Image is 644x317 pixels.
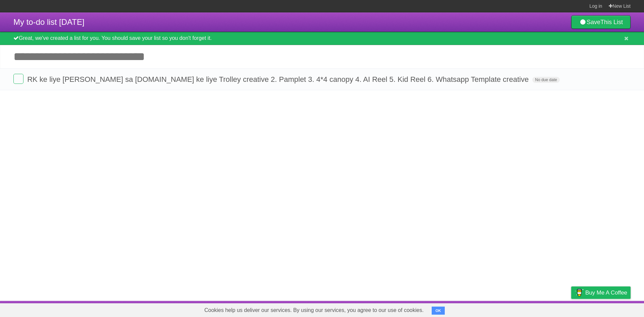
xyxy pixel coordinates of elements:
button: OK [432,307,445,315]
b: This List [600,19,623,25]
a: Privacy [562,303,580,315]
span: No due date [532,77,559,83]
a: Developers [504,303,531,315]
a: Terms [540,303,554,315]
span: Buy me a coffee [585,287,627,299]
span: My to-do list [DATE] [13,17,85,27]
a: Suggest a feature [588,303,631,315]
span: RK ke liye [PERSON_NAME] sa [DOMAIN_NAME] ke liye Trolley creative 2. Pamplet 3. 4*4 canopy 4. AI... [27,75,530,84]
a: SaveThis List [571,15,631,29]
label: Done [13,74,23,84]
span: Cookies help us deliver our services. By using our services, you agree to our use of cookies. [198,304,430,317]
a: Buy me a coffee [571,286,631,299]
img: Buy me a coffee [575,287,584,298]
a: About [482,303,496,315]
